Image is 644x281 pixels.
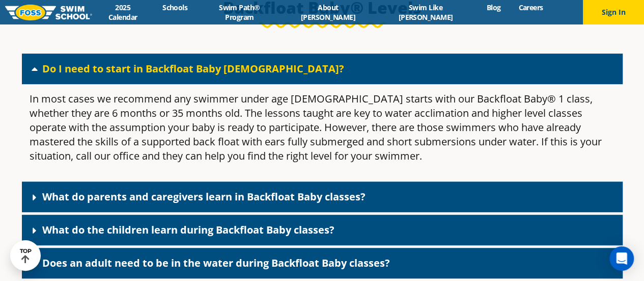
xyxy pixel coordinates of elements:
[42,62,344,75] a: Do I need to start in Backfloat Baby [DEMOGRAPHIC_DATA]?
[609,246,634,271] div: Open Intercom Messenger
[283,3,374,22] a: About [PERSON_NAME]
[20,248,32,264] div: TOP
[22,182,623,212] div: What do parents and caregivers learn in Backfloat Baby classes?
[197,3,283,22] a: Swim Path® Program
[478,3,510,12] a: Blog
[22,248,623,278] div: Does an adult need to be in the water during Backfloat Baby classes?
[92,3,154,22] a: 2025 Calendar
[42,190,366,203] a: What do parents and caregivers learn in Backfloat Baby classes?
[22,84,623,179] div: Do I need to start in Backfloat Baby [DEMOGRAPHIC_DATA]?
[22,215,623,245] div: What do the children learn during Backfloat Baby classes?
[42,256,390,270] a: Does an adult need to be in the water during Backfloat Baby classes?
[30,92,615,163] p: In most cases we recommend any swimmer under age [DEMOGRAPHIC_DATA] starts with our Backfloat Bab...
[374,3,478,22] a: Swim Like [PERSON_NAME]
[22,54,623,84] div: Do I need to start in Backfloat Baby [DEMOGRAPHIC_DATA]?
[42,223,334,237] a: What do the children learn during Backfloat Baby classes?
[510,3,552,12] a: Careers
[5,5,92,20] img: FOSS Swim School Logo
[154,3,197,12] a: Schools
